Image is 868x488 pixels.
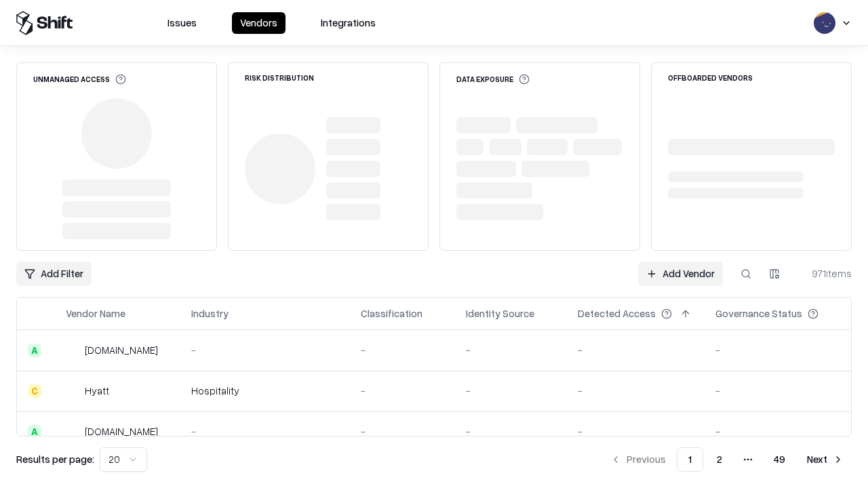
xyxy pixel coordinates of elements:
button: Add Filter [16,262,92,286]
div: - [466,384,556,398]
div: Risk Distribution [245,74,314,81]
div: Vendor Name [66,306,125,321]
div: Unmanaged Access [33,74,126,85]
div: - [715,343,840,357]
div: Classification [361,306,422,321]
div: - [361,384,444,398]
button: 49 [763,447,796,472]
div: - [715,424,840,439]
button: 1 [677,447,703,472]
div: [DOMAIN_NAME] [85,343,158,357]
div: C [28,384,41,398]
div: - [361,424,444,439]
div: - [361,343,444,357]
img: intrado.com [66,344,79,357]
div: Industry [191,306,229,321]
div: Identity Source [466,306,534,321]
div: - [191,343,339,357]
img: primesec.co.il [66,425,79,439]
div: Data Exposure [456,74,530,85]
button: Vendors [232,12,285,34]
button: Next [799,447,852,472]
div: Detected Access [578,306,656,321]
button: 2 [706,447,733,472]
button: Integrations [313,12,384,34]
div: Governance Status [715,306,802,321]
div: A [28,344,41,357]
div: A [28,425,41,439]
div: - [191,424,339,439]
div: - [715,384,840,398]
div: - [578,384,694,398]
div: 971 items [797,266,852,281]
a: Add Vendor [638,262,723,286]
div: Offboarded Vendors [668,74,753,81]
p: Results per page: [16,452,94,466]
div: Hyatt [85,384,109,398]
div: - [466,343,556,357]
nav: pagination [602,447,852,472]
button: Issues [159,12,205,34]
div: [DOMAIN_NAME] [85,424,158,439]
div: - [578,343,694,357]
img: Hyatt [66,384,79,398]
div: - [466,424,556,439]
div: Hospitality [191,384,339,398]
div: - [578,424,694,439]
